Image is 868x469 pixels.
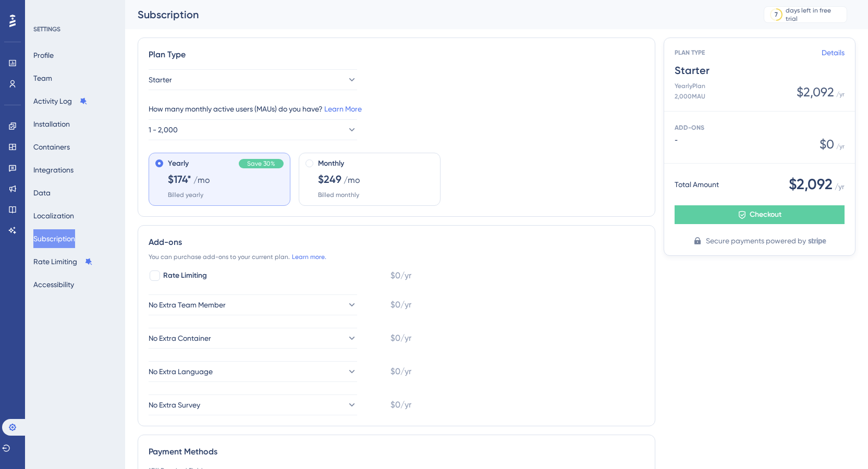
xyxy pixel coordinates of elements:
button: Starter [149,69,357,90]
span: /mo [344,174,360,187]
span: No Extra Survey [149,399,200,411]
button: No Extra Container [149,328,357,349]
div: Payment Methods [149,446,644,458]
button: Integrations [33,161,74,179]
button: 1 - 2,000 [149,119,357,140]
span: PLAN TYPE [675,48,822,57]
span: $0/yr [390,299,411,311]
span: Billed monthly [318,191,359,199]
span: $0/yr [390,399,411,411]
span: $249 [318,172,341,187]
button: Containers [33,138,70,156]
span: Secure payments powered by [706,234,806,247]
span: 2,000 MAU [675,92,705,101]
span: Checkout [750,208,781,221]
button: Rate Limiting [33,252,93,271]
div: days left in free trial [786,6,843,23]
button: Team [33,69,52,88]
button: Localization [33,206,74,225]
span: You can purchase add-ons to your current plan. [149,253,290,261]
div: SETTINGS [33,25,118,33]
span: / yr [835,180,845,193]
button: No Extra Team Member [149,294,357,315]
span: Billed yearly [168,191,203,199]
div: Add-ons [149,236,644,249]
button: Subscription [33,229,75,248]
a: Learn More [324,105,362,113]
div: How many monthly active users (MAUs) do you have? [149,103,644,115]
span: $174* [168,172,191,187]
div: Subscription [138,7,738,22]
div: Plan Type [149,48,644,61]
button: No Extra Language [149,361,357,382]
span: /mo [193,174,210,187]
span: $0/yr [390,269,411,282]
a: Details [822,46,845,59]
span: $0/yr [390,365,411,378]
span: Save 30% [247,159,275,168]
button: Installation [33,115,70,133]
span: Starter [149,73,172,86]
span: $2,092 [797,84,834,101]
span: - [675,136,820,144]
span: Rate Limiting [163,269,207,282]
span: / yr [836,90,845,98]
span: No Extra Container [149,332,211,344]
iframe: UserGuiding AI Assistant Launcher [824,428,855,459]
span: / yr [836,142,845,151]
button: Activity Log [33,92,88,110]
span: Yearly Plan [675,82,705,90]
span: Starter [675,63,845,78]
button: Checkout [675,205,845,224]
span: Yearly [168,157,189,170]
div: 7 [775,10,778,19]
button: Accessibility [33,275,74,294]
button: Profile [33,46,54,65]
span: No Extra Language [149,365,213,378]
span: Monthly [318,157,344,170]
span: 1 - 2,000 [149,124,178,136]
span: Total Amount [675,178,719,191]
a: Learn more. [292,253,326,261]
button: No Extra Survey [149,394,357,415]
span: No Extra Team Member [149,299,226,311]
button: Data [33,183,51,202]
span: $2,092 [789,174,833,195]
span: $0/yr [390,332,411,344]
span: ADD-ONS [675,124,704,131]
span: $ 0 [820,136,834,153]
